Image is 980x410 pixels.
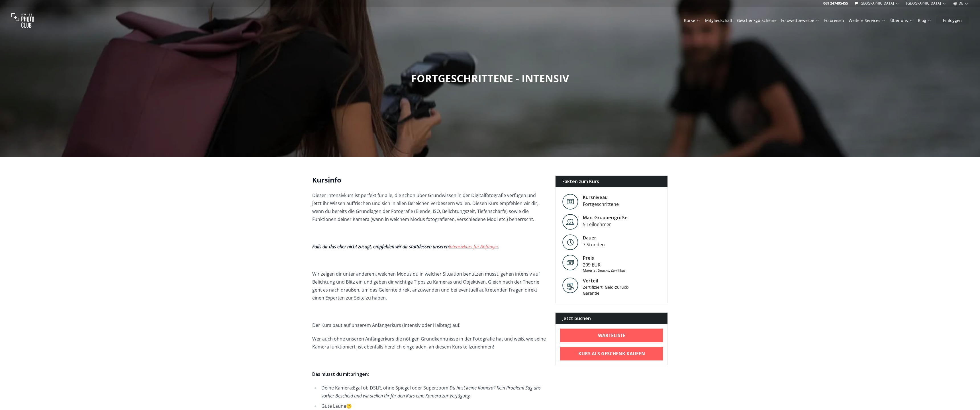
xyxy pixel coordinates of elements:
img: Level [562,194,578,210]
em: Falls dir das eher nicht zusagt, empfehlen wir dir stattdessen unseren . [312,243,499,250]
a: Warteliste [560,329,663,342]
a: Geschenkgutscheine [737,18,777,23]
button: Fotowettbewerbe [779,17,822,24]
div: Kursniveau [583,194,619,201]
a: Weitere Services [849,18,886,23]
div: 5 Teilnehmer [583,221,628,228]
h2: Kursinfo [312,175,546,184]
span: 🙂 [346,403,352,409]
a: Über uns [890,18,913,23]
button: Geschenkgutscheine [735,17,779,24]
img: Vorteil [562,277,578,293]
a: Kurse [684,18,701,23]
p: Der Kurs baut auf unserem Anfängerkurs (Intensiv oder Halbtag) auf. [312,321,546,329]
img: Swiss photo club [11,9,34,32]
a: Blog [918,18,932,23]
span: Egal ob DSLR, ohne Spiegel oder Superzoom [353,385,448,391]
span: FORTGESCHRITTENE - INTENSIV [411,71,569,85]
div: 209 EUR [583,261,625,268]
a: Intensivkurs für Anfänger [449,243,498,250]
a: Fotowettbewerbe [781,18,820,23]
b: Warteliste [598,332,625,339]
li: Gute Laune [320,402,546,410]
a: Fotoreisen [824,18,844,23]
a: Mitgliedschaft [705,18,732,23]
li: Deine Kamera: [320,384,546,400]
div: Vorteil [583,277,631,284]
strong: Das musst du mitbringen: [312,371,369,377]
img: Preis [562,255,578,270]
div: 7 Stunden [583,241,605,248]
img: Level [562,214,578,230]
a: 069 247495455 [823,1,848,6]
div: Preis [583,255,625,261]
button: Mitgliedschaft [703,17,735,24]
button: Weitere Services [846,17,888,24]
button: Einloggen [936,17,969,24]
button: Blog [916,17,934,24]
button: Kurse [682,17,703,24]
div: Dauer [583,234,605,241]
div: Fakten zum Kurs [556,176,667,187]
img: Level [562,234,578,250]
div: Max. Gruppengröße [583,214,628,221]
div: Material, Snacks, Zertifikat [583,268,625,273]
p: Wir zeigen dir unter anderem, welchen Modus du in welcher Situation benutzen musst, gehen intensi... [312,270,546,302]
div: Zertifiziert, Geld-zurück-Garantie [583,284,631,296]
button: Über uns [888,17,916,24]
b: Kurs als Geschenk kaufen [578,350,645,357]
div: Jetzt buchen [556,313,667,324]
p: Dieser Intensivkurs ist perfekt für alle, die schon über Grundwissen in der Digitalfotografie ver... [312,191,546,223]
p: Wer auch ohne unseren Anfängerkurs die nötigen Grundkenntnisse in der Fotografie hat und weiß, wi... [312,335,546,351]
a: Kurs als Geschenk kaufen [560,347,663,360]
div: Fortgeschrittene [583,201,619,208]
button: Fotoreisen [822,17,846,24]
